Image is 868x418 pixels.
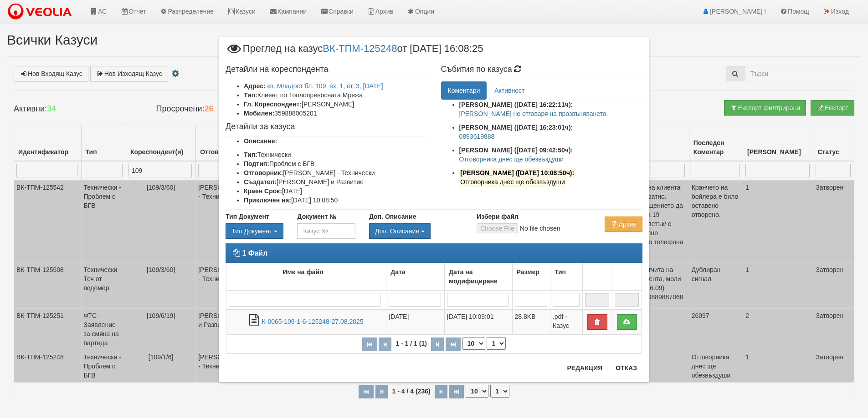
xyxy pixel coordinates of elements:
td: .pdf - Казус [550,309,582,335]
td: [DATE] 10:09:01 [445,309,513,335]
select: Страница номер [487,337,506,350]
button: Първа страница [362,337,377,351]
label: Документ № [297,212,336,221]
h4: Събития по казуса [441,65,643,74]
li: [PERSON_NAME] - Технически [244,168,427,177]
a: кв. Младост бл. 109, вх. 1, ет. 3, [DATE] [267,82,383,90]
button: Редакция [561,361,608,375]
span: 1 - 1 / 1 (1) [393,340,429,347]
td: : No sort applied, activate to apply an ascending sort [612,263,642,291]
button: Архив [605,217,642,232]
button: Отказ [610,361,642,375]
select: Брой редове на страница [462,337,485,350]
a: ВК-ТПМ-125248 [323,43,397,54]
li: Изпратено до кореспондента [459,168,643,186]
p: 0893619888 [459,132,643,141]
span: Преглед на казус от [DATE] 16:08:25 [226,44,483,60]
b: Дата на модифициране [449,268,498,285]
strong: [PERSON_NAME] ([DATE] 16:23:01ч): [459,124,573,131]
a: Активност [488,81,531,100]
button: Тип Документ [226,223,283,239]
li: [PERSON_NAME] [244,100,427,109]
b: Гл. Кореспондент: [244,101,302,108]
li: Технически [244,150,427,159]
b: Тип: [244,91,257,99]
tr: К-0065-109-1-6-125248-27.08.2025.pdf - Казус [226,309,642,335]
label: Тип Документ [226,212,269,221]
td: Дата на модифициране: No sort applied, activate to apply an ascending sort [445,263,513,291]
a: К-0065-109-1-6-125248-27.08.2025 [262,318,364,325]
h4: Детайли за казуса [226,122,427,131]
strong: [PERSON_NAME] ([DATE] 16:22:11ч): [459,101,573,108]
b: Дата [390,268,405,276]
td: : No sort applied, activate to apply an ascending sort [582,263,612,291]
strong: 1 Файл [242,249,267,257]
b: Размер [517,268,539,276]
b: Тип [555,268,566,276]
b: Отговорник: [244,169,283,176]
a: Коментари [441,81,487,100]
mark: [PERSON_NAME] ([DATE] 10:08:50ч): [459,168,575,178]
td: Име на файл: No sort applied, activate to apply an ascending sort [226,263,386,291]
b: Мобилен: [244,110,274,117]
b: Приключен на: [244,196,291,204]
td: Дата: No sort applied, activate to apply an ascending sort [386,263,445,291]
li: Проблем с БГВ [244,159,427,168]
b: Подтип: [244,160,269,167]
span: Тип Документ [231,227,272,235]
li: [DATE] [244,186,427,196]
button: Доп. Описание [369,223,431,239]
td: 28.8KB [512,309,550,335]
h4: Детайли на кореспондента [226,65,427,74]
button: Предишна страница [379,337,391,351]
div: Двоен клик, за изчистване на избраната стойност. [369,223,463,239]
button: Последна страница [446,337,461,351]
td: [DATE] [386,309,445,335]
button: Следваща страница [431,337,444,351]
div: Двоен клик, за изчистване на избраната стойност. [226,223,283,239]
td: Размер: No sort applied, activate to apply an ascending sort [512,263,550,291]
li: 359888005201 [244,109,427,118]
span: Доп. Описание [375,227,419,235]
p: [PERSON_NAME] не отговаря на прозвъняването. [459,109,643,118]
input: Казус № [297,223,355,239]
td: Тип: No sort applied, activate to apply an ascending sort [550,263,582,291]
mark: Отговорника днес ще обезвъздуши [459,177,566,187]
p: Отговорника днес ще обезвъздуши [459,155,643,164]
b: Тип: [244,151,257,158]
li: [DATE] 10:08:50 [244,196,427,205]
b: Създател: [244,178,277,186]
b: Име на файл [282,268,324,276]
label: Избери файл [477,212,519,221]
b: Описание: [244,137,277,145]
b: Адрес: [244,82,266,90]
b: Краен Срок: [244,187,282,195]
label: Доп. Описание [369,212,416,221]
li: Клиент по Топлопреносната Мрежа [244,91,427,100]
strong: [PERSON_NAME] ([DATE] 09:42:50ч): [459,146,573,154]
li: [PERSON_NAME] и Развитие [244,177,427,186]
